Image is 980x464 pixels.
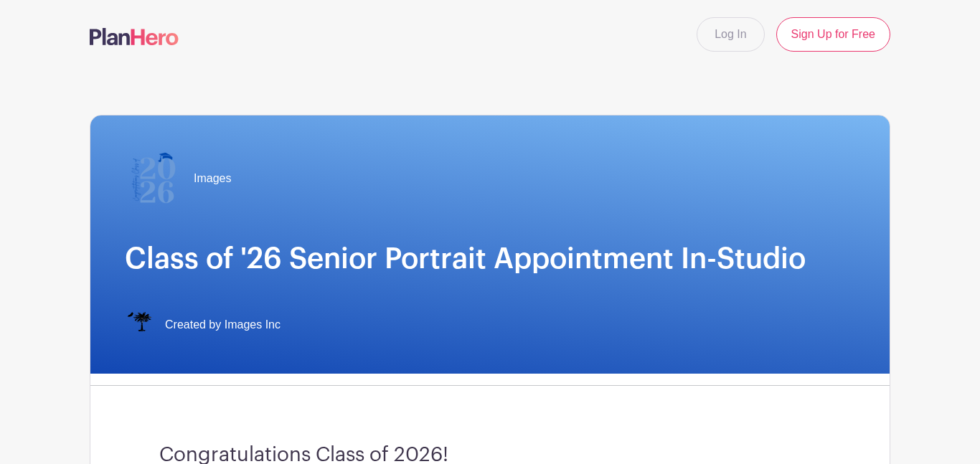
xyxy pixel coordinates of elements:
[90,28,179,45] img: logo-507f7623f17ff9eddc593b1ce0a138ce2505c220e1c5a4e2b4648c50719b7d32.svg
[194,170,231,187] span: Images
[125,311,154,339] img: IMAGES%20logo%20transparenT%20PNG%20s.png
[776,17,890,52] a: Sign Up for Free
[165,316,281,333] span: Created by Images Inc
[125,242,855,276] h1: Class of '26 Senior Portrait Appointment In-Studio
[125,150,182,207] img: 2026%20logo%20(2).png
[697,17,764,52] a: Log In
